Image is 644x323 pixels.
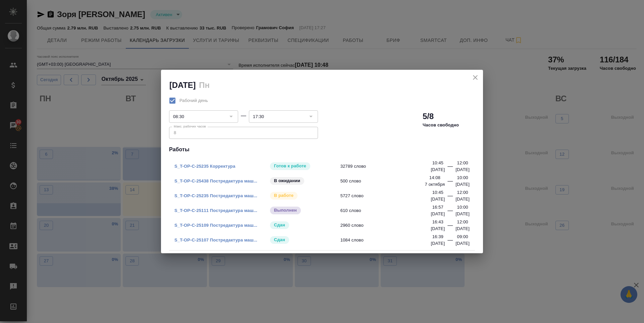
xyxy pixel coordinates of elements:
div: — [447,177,453,188]
button: close [470,72,480,83]
p: [DATE] [455,181,470,188]
h2: 5/8 [423,111,434,122]
span: 500 слово [340,178,435,184]
p: [DATE] [431,225,445,232]
p: Выполнен [274,207,297,214]
p: [DATE] [455,166,470,173]
p: [DATE] [455,240,470,247]
p: 12:00 [457,219,468,225]
p: 7 октября [425,181,445,188]
p: 12:00 [457,160,468,166]
div: — [447,192,453,203]
span: 5727 слово [340,193,435,199]
a: S_T-OP-C-25111 Постредактура маш... [174,208,257,213]
a: S_T-OP-C-25235 Постредактура маш... [174,193,257,198]
span: 32789 слово [340,163,435,170]
p: [DATE] [455,196,470,203]
p: 10:00 [457,204,468,211]
p: [DATE] [431,211,445,217]
div: — [447,236,453,247]
span: 2960 слово [340,222,435,229]
p: Сдан [274,222,285,228]
p: 14:08 [429,174,440,181]
a: S_T-OP-C-25438 Постредактура маш... [174,178,257,183]
p: 16:57 [432,204,443,211]
p: 10:45 [432,189,443,196]
p: 12:00 [457,189,468,196]
p: 16:39 [432,233,443,240]
div: — [447,162,453,173]
p: 09:00 [457,233,468,240]
p: [DATE] [431,196,445,203]
p: В ожидании [274,177,301,184]
span: Рабочий день [179,97,208,104]
div: — [447,221,453,232]
p: Готов к работе [274,163,306,169]
p: [DATE] [431,240,445,247]
a: S_T-OP-C-25107 Постредактура маш... [174,237,257,243]
h2: [DATE] [169,80,196,90]
span: 1084 слово [340,237,435,244]
a: S_T-OP-C-25109 Постредактура маш... [174,223,257,228]
span: 610 слово [340,207,435,214]
h2: Пн [199,80,209,90]
a: S_T-OP-C-25235 Корректура [174,164,235,169]
p: [DATE] [455,211,470,217]
p: Часов свободно [423,122,459,128]
p: 10:00 [457,174,468,181]
p: 10:45 [432,160,443,166]
p: Сдан [274,236,285,243]
div: — [241,112,246,120]
p: В работе [274,192,293,199]
p: [DATE] [431,166,445,173]
h4: Работы [169,146,475,154]
p: [DATE] [455,225,470,232]
div: — [447,207,453,217]
p: 16:43 [432,219,443,225]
